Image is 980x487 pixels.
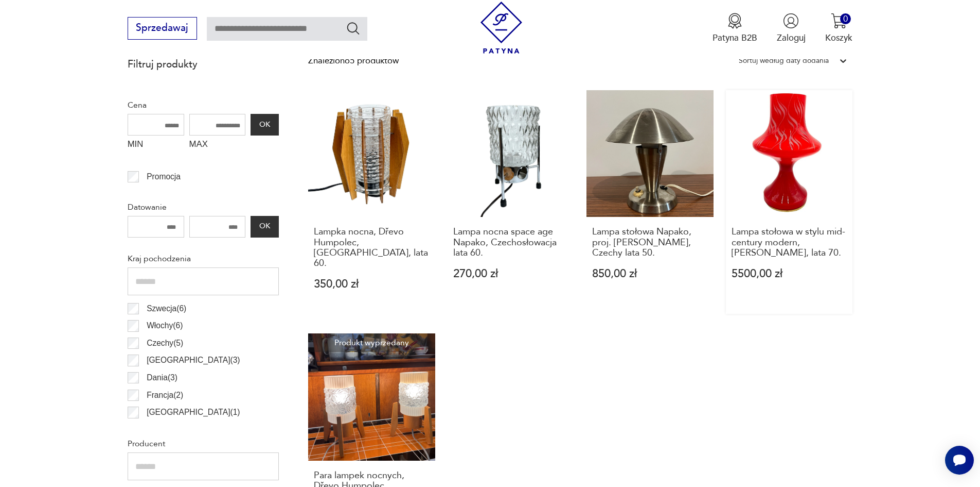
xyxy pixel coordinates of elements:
img: Ikona medalu [727,13,743,29]
p: Filtruj produkty [128,58,279,71]
p: Producent [128,437,279,450]
p: 850,00 zł [592,268,708,279]
p: Francja ( 2 ) [147,389,183,402]
div: 0 [840,13,851,24]
p: Czechy ( 5 ) [147,337,183,350]
iframe: Smartsupp widget button [945,446,974,475]
p: Włochy ( 6 ) [147,319,183,332]
p: Kraj pochodzenia [128,252,279,265]
a: Sprzedawaj [128,25,197,33]
p: Patyna B2B [712,32,757,44]
button: OK [251,216,278,238]
button: 0Koszyk [825,13,852,44]
button: OK [251,114,278,136]
img: Ikonka użytkownika [783,13,799,29]
label: MAX [189,136,246,155]
h3: Lampa stołowa Napako, proj. [PERSON_NAME], Czechy lata 50. [592,227,708,258]
img: Ikona koszyka [831,13,847,29]
a: Lampa stołowa Napako, proj. Josef Hurka, Czechy lata 50.Lampa stołowa Napako, proj. [PERSON_NAME]... [586,90,714,314]
p: [GEOGRAPHIC_DATA] ( 1 ) [147,406,240,419]
img: Patyna - sklep z meblami i dekoracjami vintage [475,2,527,54]
p: Dania ( 3 ) [147,371,177,384]
h3: Lampa stołowa w stylu mid-century modern, [PERSON_NAME], lata 70. [732,227,847,258]
p: 5500,00 zł [732,268,847,279]
p: Koszyk [825,32,852,44]
a: Lampa nocna space age Napako, Czechosłowacja lata 60.Lampa nocna space age Napako, Czechosłowacja... [448,90,575,314]
button: Zaloguj [777,13,806,44]
p: Zaloguj [777,32,806,44]
button: Sprzedawaj [128,17,197,40]
label: MIN [128,136,184,155]
p: 350,00 zł [314,279,430,290]
p: Cena [128,98,279,112]
h3: Lampka nocna, Dřevo Humpolec, [GEOGRAPHIC_DATA], lata 60. [314,227,430,269]
a: Lampka nocna, Dřevo Humpolec, Czechosłowacja, lata 60.Lampka nocna, Dřevo Humpolec, [GEOGRAPHIC_D... [308,90,435,314]
p: [GEOGRAPHIC_DATA] ( 3 ) [147,354,240,367]
div: Znaleziono 5 produktów [308,54,399,68]
button: Szukaj [346,21,361,36]
a: Lampa stołowa w stylu mid-century modern, S. Tabera, lata 70.Lampa stołowa w stylu mid-century mo... [726,90,853,314]
p: Datowanie [128,200,279,214]
p: Promocja [147,170,181,183]
button: Patyna B2B [712,13,757,44]
p: Szwecja ( 6 ) [147,302,186,315]
h3: Lampa nocna space age Napako, Czechosłowacja lata 60. [453,227,569,258]
a: Ikona medaluPatyna B2B [712,13,757,44]
div: Sortuj według daty dodania [739,54,829,68]
p: 270,00 zł [453,268,569,279]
